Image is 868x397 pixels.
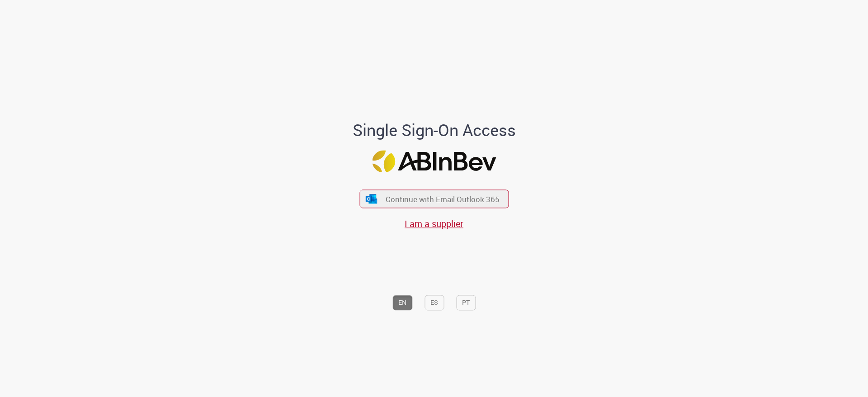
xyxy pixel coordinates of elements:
span: Continue with Email Outlook 365 [386,194,500,204]
button: ES [425,295,444,311]
img: Logo ABInBev [372,150,496,172]
button: EN [392,295,412,311]
a: I am a supplier [405,218,463,230]
button: ícone Azure/Microsoft 360 Continue with Email Outlook 365 [359,190,509,208]
h1: Single Sign-On Access [309,121,560,139]
img: ícone Azure/Microsoft 360 [365,194,378,203]
button: PT [456,295,476,311]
